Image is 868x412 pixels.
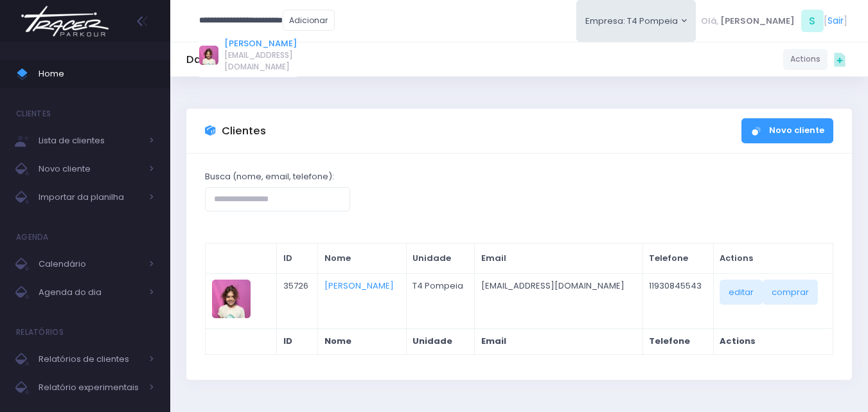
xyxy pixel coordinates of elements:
[39,284,141,301] span: Agenda do dia
[39,351,141,368] span: Relatórios de clientes
[642,244,713,274] th: Telefone
[224,37,297,50] a: [PERSON_NAME]
[16,101,51,127] h4: Clientes
[642,273,713,328] td: 11930845543
[317,244,406,274] th: Nome
[713,328,833,354] th: Actions
[696,6,852,35] div: [ ]
[801,10,824,32] span: S
[783,49,828,70] a: Actions
[406,328,475,354] th: Unidade
[828,14,844,28] a: Sair
[16,319,64,345] h4: Relatórios
[475,328,642,354] th: Email
[39,66,154,82] span: Home
[39,161,141,177] span: Novo cliente
[701,15,718,28] span: Olá,
[39,189,141,206] span: Importar da planilha
[324,280,394,292] a: [PERSON_NAME]
[277,273,318,328] td: 35726
[713,244,833,274] th: Actions
[205,170,334,183] label: Busca (nome, email, telefone):
[720,280,763,304] a: editar
[720,15,795,28] span: [PERSON_NAME]
[475,273,642,328] td: [EMAIL_ADDRESS][DOMAIN_NAME]
[317,328,406,354] th: Nome
[39,379,141,396] span: Relatório experimentais
[642,328,713,354] th: Telefone
[283,10,335,31] a: Adicionar
[406,273,475,328] td: T4 Pompeia
[222,125,266,138] h3: Clientes
[406,244,475,274] th: Unidade
[39,132,141,149] span: Lista de clientes
[16,224,49,250] h4: Agenda
[277,328,318,354] th: ID
[763,280,818,304] a: comprar
[277,244,318,274] th: ID
[475,244,642,274] th: Email
[186,53,245,66] h5: Dashboard
[224,49,297,73] span: [EMAIL_ADDRESS][DOMAIN_NAME]
[741,118,833,143] a: Novo cliente
[39,256,141,273] span: Calendário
